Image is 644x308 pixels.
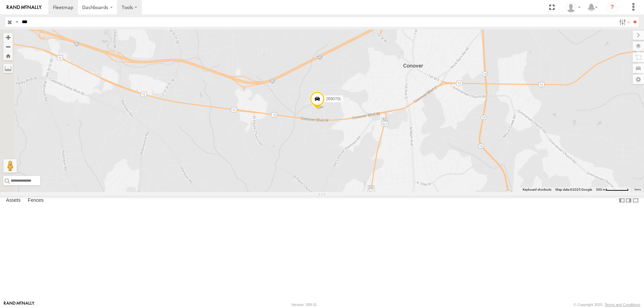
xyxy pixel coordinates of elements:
[619,196,625,205] label: Dock Summary Table to the Left
[291,303,317,307] div: Version: 309.01
[3,33,13,42] button: Zoom in
[326,97,342,101] span: 269070L
[24,196,47,205] label: Fences
[607,2,618,13] i: ?
[634,188,641,191] a: Terms (opens in new tab)
[3,196,24,205] label: Assets
[7,5,42,10] img: rand-logo.svg
[633,75,644,84] label: Map Settings
[14,17,19,27] label: Search Query
[3,51,13,60] button: Zoom Home
[555,188,592,191] span: Map data ©2025 Google
[523,187,551,192] button: Keyboard shortcuts
[3,159,17,173] button: Drag Pegman onto the map to open Street View
[574,303,640,307] div: © Copyright 2025 -
[3,64,13,73] label: Measure
[605,303,640,307] a: Terms and Conditions
[625,196,632,205] label: Dock Summary Table to the Right
[4,301,35,308] a: Visit our Website
[563,2,583,12] div: Zack Abernathy
[616,17,631,27] label: Search Filter Options
[596,188,606,191] span: 500 m
[3,42,13,51] button: Zoom out
[594,187,631,192] button: Map Scale: 500 m per 64 pixels
[632,196,639,205] label: Hide Summary Table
